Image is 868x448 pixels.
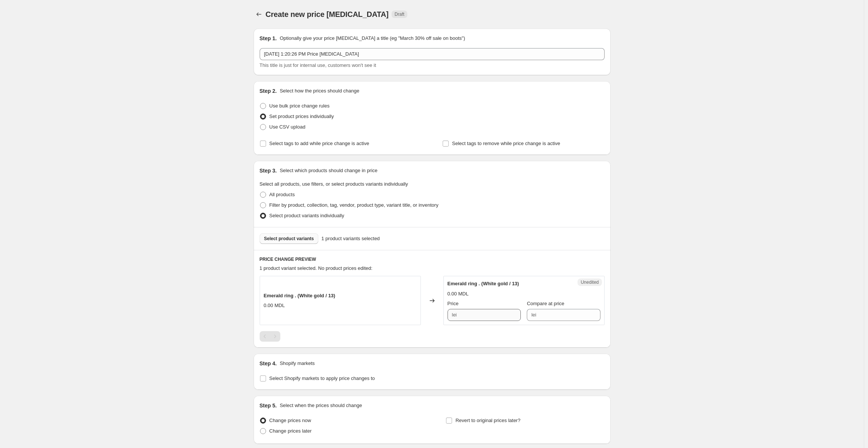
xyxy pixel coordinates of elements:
span: Select Shopify markets to apply price changes to [269,375,375,381]
span: Price [448,301,459,306]
span: lei [531,312,536,318]
button: Select product variants [260,233,319,244]
span: Emerald ring . (White gold / 13) [448,281,519,286]
span: Compare at price [527,301,564,306]
button: Price change jobs [254,9,264,20]
span: Select tags to remove while price change is active [452,141,560,146]
p: Shopify markets [280,360,315,367]
span: Use bulk price change rules [269,103,330,109]
span: Revert to original prices later? [455,418,520,423]
p: Select which products should change in price [280,167,377,174]
p: Optionally give your price [MEDICAL_DATA] a title (eg "March 30% off sale on boots") [280,35,465,42]
h2: Step 1. [260,35,277,42]
div: 0.00 MDL [264,302,285,309]
span: Select product variants individually [269,213,344,218]
h2: Step 4. [260,360,277,367]
input: 30% off holiday sale [260,48,605,60]
div: 0.00 MDL [448,290,469,298]
span: All products [269,192,295,197]
p: Select how the prices should change [280,87,359,95]
h6: PRICE CHANGE PREVIEW [260,256,605,262]
span: Emerald ring . (White gold / 13) [264,293,336,298]
span: Change prices later [269,428,312,434]
span: Create new price [MEDICAL_DATA] [266,10,389,18]
span: Select all products, use filters, or select products variants individually [260,181,408,187]
span: Select product variants [264,236,314,242]
span: lei [452,312,457,318]
span: This title is just for internal use, customers won't see it [260,62,376,68]
span: 1 product variants selected [321,235,380,242]
nav: Pagination [260,331,280,342]
span: Draft [395,11,404,17]
span: Unedited [581,279,599,285]
span: Use CSV upload [269,124,305,130]
h2: Step 5. [260,402,277,409]
span: Filter by product, collection, tag, vendor, product type, variant title, or inventory [269,202,439,208]
p: Select when the prices should change [280,402,362,409]
span: Change prices now [269,418,311,423]
h2: Step 3. [260,167,277,174]
span: Set product prices individually [269,114,334,119]
h2: Step 2. [260,87,277,95]
span: 1 product variant selected. No product prices edited: [260,265,373,271]
span: Select tags to add while price change is active [269,141,369,146]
